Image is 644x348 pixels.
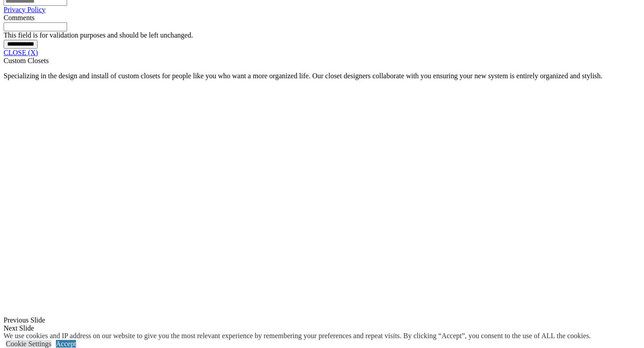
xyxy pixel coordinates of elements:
div: Next Slide [4,324,640,332]
div: This field is for validation purposes and should be left unchanged. [4,31,640,39]
a: Accept [56,340,76,348]
a: CLOSE (X) [4,49,38,56]
span: Custom Closets [4,57,49,64]
div: Previous Slide [4,316,640,324]
div: We use cookies and IP address on our website to give you the most relevant experience by remember... [4,332,591,340]
p: Specializing in the design and install of custom closets for people like you who want a more orga... [4,72,640,80]
label: Comments [4,14,34,21]
a: Privacy Policy [4,6,46,13]
a: Cookie Settings [6,340,51,348]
